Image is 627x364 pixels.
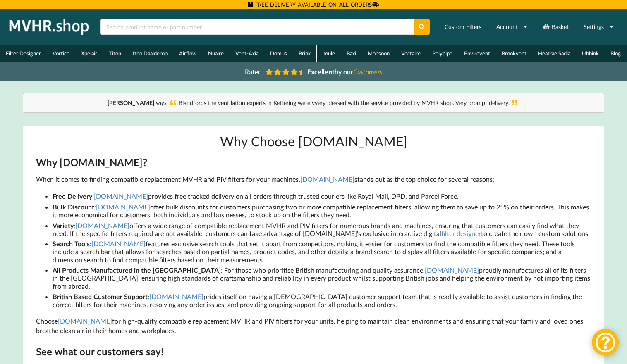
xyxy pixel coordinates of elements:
div: OR [273,43,282,86]
a: Settings [578,19,619,34]
h3: Find by Manufacturer and Model [6,6,237,16]
a: Itho Daalderop [127,45,173,62]
li: : provides free tracked delivery on all orders through trusted couriers like Royal Mail, DPD, and... [53,191,591,202]
p: When it comes to finding compatible replacement MVHR and PIV filters for your machines, stands ou... [36,175,591,184]
a: Vectaire [395,45,426,62]
span: Variety [53,221,74,229]
a: Nuaire [202,45,230,62]
i: Customers [353,68,382,76]
a: Domus [264,45,293,62]
a: Heatrae Sadia [532,45,576,62]
a: Brookvent [496,45,532,62]
b: [PERSON_NAME] [108,99,154,106]
a: Vortice [47,45,75,62]
a: Xpelair [75,45,103,62]
a: [DOMAIN_NAME] [91,240,146,247]
a: Account [491,19,533,34]
a: [DOMAIN_NAME] [96,203,150,211]
h2: Why [DOMAIN_NAME]? [36,156,591,169]
span: All Products Manufactured in the [GEOGRAPHIC_DATA] [53,266,221,274]
a: Blog [605,45,627,62]
a: Polypipe [426,45,458,62]
i: says [156,99,167,106]
a: Baxi [341,45,362,62]
input: Search product name or part number... [100,19,414,35]
h1: Why Choose [DOMAIN_NAME] [36,133,591,150]
a: [DOMAIN_NAME] [300,175,354,183]
span: by our [307,68,382,76]
h3: Find by Dimensions (Millimeters) [318,6,549,16]
a: Monsoon [362,45,395,62]
div: Select Manufacturer [12,26,65,32]
li: : features exclusive search tools that set it apart from competitors, making it easier for custom... [53,238,591,265]
a: Brink [293,45,317,62]
a: [DOMAIN_NAME] [425,266,479,274]
a: [DOMAIN_NAME] [75,221,129,229]
a: Airflow [173,45,202,62]
li: : offers a wide range of compatible replacement MVHR and PIV filters for numerous brands and mach... [53,220,591,238]
span: Bulk Discount [53,203,94,211]
div: Blandfords the ventilation experts in Kettering were vvery pleased with the service provided by M... [31,99,596,107]
span: Search Tools [53,240,90,247]
a: Ubbink [576,45,605,62]
li: : prides itself on having a [DEMOGRAPHIC_DATA] customer support team that is readily available to... [53,291,591,310]
b: Excellent [307,68,335,76]
a: Basket [537,19,574,34]
li: : offer bulk discounts for customers purchasing two or more compatible replacement filters, allow... [53,202,591,220]
a: Vent-Axia [230,45,264,62]
div: Select or Type Width [325,26,378,32]
span: Rated [245,68,262,76]
span: Free Delivery [53,192,92,200]
a: Joule [317,45,341,62]
p: Choose for high-quality compatible replacement MVHR and PIV filters for your units, helping to ma... [36,316,591,335]
a: [DOMAIN_NAME] [58,317,112,325]
span: British Based Customer Support [53,293,148,300]
a: filter designer [441,229,481,237]
h2: See what our customers say! [36,345,591,358]
a: Rated Excellentby ourCustomers [239,65,388,79]
a: [DOMAIN_NAME] [94,192,148,200]
li: : For those who prioritise British manufacturing and quality assurance, proudly manufactures all ... [53,265,591,291]
a: Titon [103,45,127,62]
a: [DOMAIN_NAME] [149,293,203,300]
img: mvhr.shop.png [6,17,93,37]
a: Envirovent [458,45,496,62]
a: Custom Filters [439,19,487,34]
